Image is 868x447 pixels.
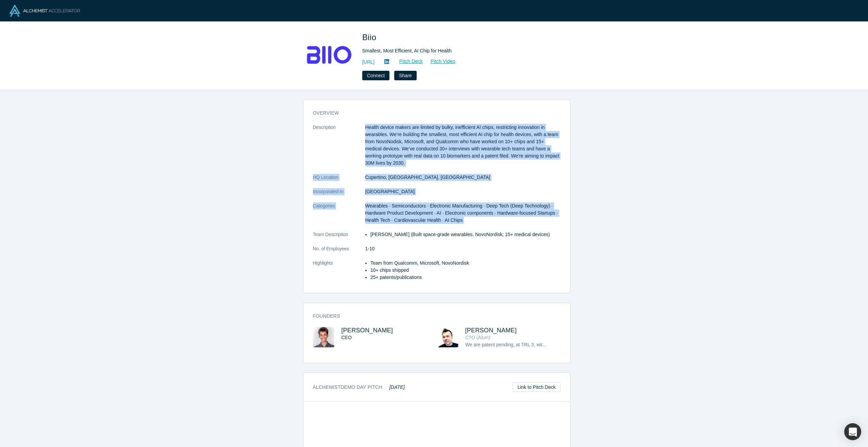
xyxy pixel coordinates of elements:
img: Satyam Goel's Profile Image [313,327,334,347]
button: Connect [362,71,389,80]
dt: Description [313,124,365,174]
a: [PERSON_NAME] [465,327,517,334]
img: Alchemist Logo [10,5,80,17]
a: Link to Pitch Deck [513,382,560,392]
li: [PERSON_NAME] (Built space-grade wearables, NovoNordisk; 15+ medical devices) [370,231,561,238]
img: Biio's Logo [305,31,353,79]
dt: HQ Location [313,174,365,188]
dt: Highlights [313,260,365,288]
span: Biio [362,33,379,42]
p: Health device makers are limited by bulky, inefficient AI chips, restricting innovation in wearab... [365,124,561,167]
p: Team from Qualcomm, Microsoft, NovoNordisk [370,260,561,267]
p: 10+ chips shipped [370,267,561,274]
em: [DATE] [389,384,405,390]
p: 25+ patents/publications [370,274,561,281]
h3: overview [313,110,551,117]
h3: Alchemist Demo Day Pitch [313,384,405,391]
a: [PERSON_NAME] [341,327,393,334]
span: Wearables · Semiconductors · Electronic Manufacturing · Deep Tech (Deep Technology) · Hardware Pr... [365,203,558,223]
img: David Novotny's Profile Image [437,327,458,347]
dt: No. of Employees [313,245,365,260]
dt: Team Description [313,231,365,245]
dd: Cupertino, [GEOGRAPHIC_DATA], [GEOGRAPHIC_DATA] [365,174,561,181]
h3: Founders [313,313,551,320]
a: Pitch Video [423,57,456,65]
dt: Incorporated in [313,188,365,202]
span: CEO [341,335,352,340]
dd: [GEOGRAPHIC_DATA] [365,188,561,195]
span: CTO (Alum) [465,335,490,340]
button: Share [394,71,416,80]
dd: 1-10 [365,245,561,252]
div: Smallest, Most Efficient, AI Chip for Health [362,47,553,54]
a: [URL] [362,59,374,66]
a: Pitch Deck [392,57,423,65]
dt: Categories [313,202,365,231]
